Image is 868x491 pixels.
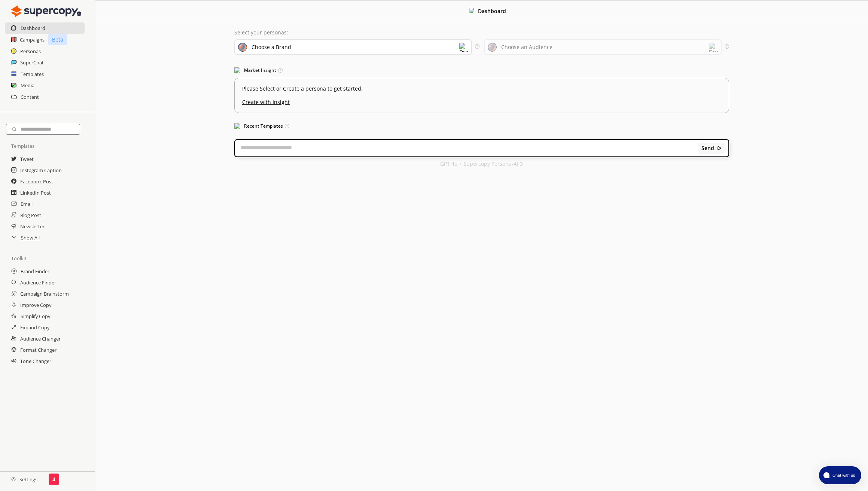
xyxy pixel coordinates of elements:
img: Tooltip Icon [278,68,283,73]
button: atlas-launcher [819,466,861,484]
div: Choose an Audience [501,44,552,50]
a: Dashboard [21,22,45,34]
a: Newsletter [20,221,45,232]
a: Templates [21,68,44,80]
a: Audience Finder [20,277,56,288]
a: Campaign Brainstorm [20,288,69,299]
a: Media [21,80,34,91]
a: SuperChat [20,57,44,68]
img: Dropdown Icon [459,43,468,52]
h3: Recent Templates [234,121,729,132]
a: Instagram Caption [20,165,62,176]
a: Audience Changer [20,333,61,344]
img: Tooltip Icon [725,44,729,49]
img: Brand Icon [238,43,247,52]
img: Tooltip Icon [475,44,479,49]
img: Close [11,477,16,482]
a: Show All [21,232,40,243]
a: Blog Post [20,210,41,221]
a: Simplify Copy [21,311,50,322]
img: Audience Icon [488,43,497,52]
b: Dashboard [478,7,506,15]
img: Popular Templates [234,123,240,129]
img: Tooltip Icon [285,124,289,128]
p: 4 [52,476,55,482]
a: Content [21,91,39,103]
h3: Market Insight [234,65,729,76]
div: Choose a Brand [252,44,291,50]
a: Personas [20,46,41,57]
img: Close [11,4,81,19]
a: Expand Copy [20,322,49,333]
a: Campaigns [20,34,45,45]
a: LinkedIn Post [20,187,51,198]
img: Dropdown Icon [709,43,718,52]
span: Chat with us [829,472,857,478]
a: Brand Finder [21,266,49,277]
img: Market Insight [234,67,240,73]
p: Please Select or Create a persona to get started. [242,86,721,92]
a: Format Changer [20,344,57,356]
b: Send [701,145,714,151]
a: Tone Changer [20,356,51,367]
a: Improve Copy [20,299,51,311]
a: Email [21,198,33,210]
img: Close [469,8,474,13]
a: Tweet [20,153,34,165]
p: Beta [48,34,67,45]
p: Select your personas: [234,30,729,36]
u: Create with Insight [242,95,721,105]
img: Close [717,146,722,151]
a: Facebook Post [20,176,53,187]
p: GPT 4o + Supercopy Persona-AI 3 [440,161,523,167]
